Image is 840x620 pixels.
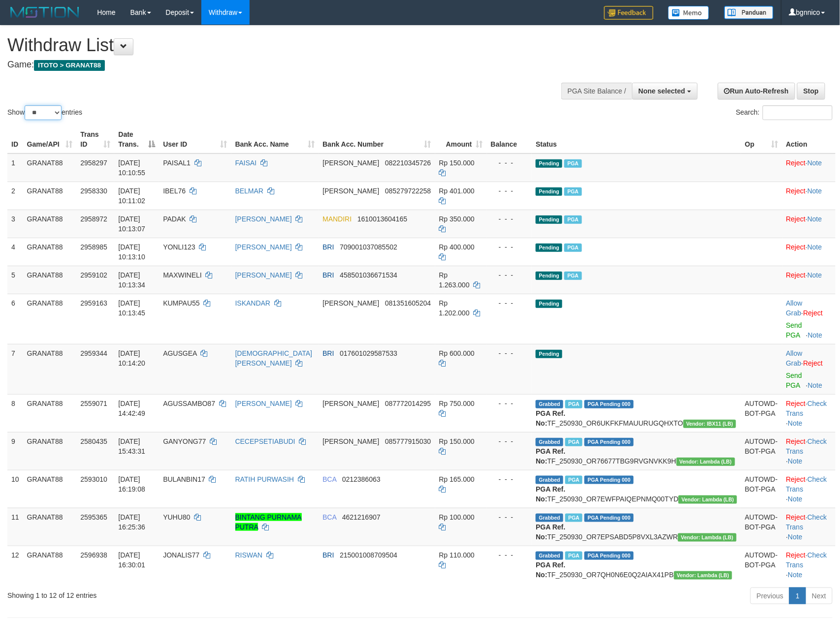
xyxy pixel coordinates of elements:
span: Pending [536,216,562,224]
span: PGA Pending [584,552,634,560]
a: Run Auto-Refresh [718,83,795,99]
th: Amount: activate to sort column ascending [435,125,487,154]
a: Note [808,187,822,195]
td: · [782,238,836,266]
a: RISWAN [235,551,262,559]
span: Copy 215001008709504 to clipboard [340,551,397,559]
td: · · [782,546,836,584]
a: Check Trans [786,551,827,569]
span: 2958297 [80,159,107,167]
td: 5 [7,266,23,294]
a: RATIH PURWASIH [235,475,294,483]
span: GANYONG77 [163,437,206,445]
td: 7 [7,344,23,394]
span: Rp 350.000 [439,215,475,223]
td: GRANAT88 [23,238,77,266]
div: - - - [491,436,528,446]
td: · [782,182,836,210]
span: 2958330 [80,187,107,195]
span: Marked by bgndedek [564,187,582,196]
span: Marked by bgndany [564,216,582,224]
span: [DATE] 15:43:31 [118,437,145,455]
td: AUTOWD-BOT-PGA [741,432,782,470]
a: BELMAR [235,187,264,195]
h1: Withdraw List [7,35,550,55]
div: - - - [491,186,528,196]
span: Marked by bgndany [565,514,582,522]
span: MAXWINELI [163,271,202,279]
span: Vendor URL: https://dashboard.q2checkout.com/secure [674,571,733,580]
span: ITOTO > GRANAT88 [34,60,105,71]
span: 2959102 [80,271,107,279]
span: Grabbed [536,438,563,446]
td: · · [782,394,836,432]
th: Bank Acc. Name: activate to sort column ascending [231,125,319,154]
span: Rp 401.000 [439,187,475,195]
a: Reject [786,159,806,167]
span: Copy 458501036671534 to clipboard [340,271,397,279]
span: Copy 1610013604165 to clipboard [357,215,407,223]
span: Vendor URL: https://dashboard.q2checkout.com/secure [677,458,735,466]
td: GRANAT88 [23,432,77,470]
button: None selected [632,83,698,99]
td: TF_250930_OR6UKFKFMAUURUGQHXTO [532,394,741,432]
td: GRANAT88 [23,182,77,210]
span: Marked by bgndedek [564,159,582,168]
div: - - - [491,298,528,308]
td: 2 [7,182,23,210]
div: PGA Site Balance / [561,83,632,99]
td: · [782,266,836,294]
th: Action [782,125,836,154]
td: · [782,210,836,238]
span: Copy 0212386063 to clipboard [342,475,381,483]
td: TF_250930_OR7EPSABD5P8VXL3AZWR [532,508,741,546]
td: 6 [7,294,23,344]
span: [DATE] 16:25:36 [118,513,145,531]
span: Pending [536,159,562,168]
span: Marked by bgndany [564,272,582,280]
span: MANDIRI [323,215,352,223]
a: Check Trans [786,513,827,531]
a: Allow Grab [786,349,803,367]
span: AGUSGEA [163,349,196,357]
b: PGA Ref. No: [536,561,565,579]
span: YONLI123 [163,243,195,251]
b: PGA Ref. No: [536,447,565,465]
span: Rp 750.000 [439,400,475,407]
a: 1 [789,588,806,604]
input: Search: [763,105,833,120]
th: User ID: activate to sort column ascending [159,125,231,154]
span: Copy 4621216907 to clipboard [342,513,381,521]
a: Next [806,588,833,604]
img: Button%20Memo.svg [668,6,710,20]
a: Check Trans [786,437,827,455]
span: Copy 082210345726 to clipboard [385,159,431,167]
span: Vendor URL: https://dashboard.q2checkout.com/secure [678,533,737,542]
span: Copy 085777915030 to clipboard [385,437,431,445]
a: BINTANG PURNAMA PUTRA [235,513,302,531]
td: 11 [7,508,23,546]
th: Status [532,125,741,154]
b: PGA Ref. No: [536,523,565,541]
a: Note [788,495,803,503]
span: Copy 085279722258 to clipboard [385,187,431,195]
a: Reject [786,215,806,223]
span: BRI [323,349,334,357]
div: - - - [491,242,528,252]
img: panduan.png [724,6,774,19]
td: AUTOWD-BOT-PGA [741,546,782,584]
span: BRI [323,551,334,559]
span: Vendor URL: https://dashboard.q2checkout.com/secure [678,496,737,504]
span: Pending [536,350,562,358]
a: Previous [750,588,790,604]
td: 12 [7,546,23,584]
span: 2958985 [80,243,107,251]
td: GRANAT88 [23,154,77,182]
td: GRANAT88 [23,210,77,238]
span: [DATE] 16:19:08 [118,475,145,493]
span: [DATE] 10:10:55 [118,159,145,177]
span: Rp 150.000 [439,437,475,445]
th: Bank Acc. Number: activate to sort column ascending [319,125,435,154]
a: Reject [786,243,806,251]
span: PGA Pending [584,438,634,446]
